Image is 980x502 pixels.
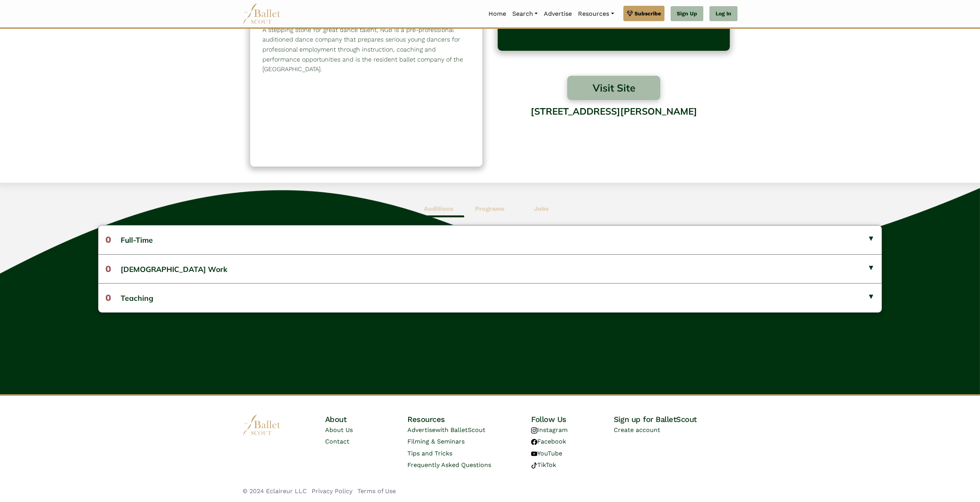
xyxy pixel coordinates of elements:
a: Search [509,6,541,22]
button: Visit Site [567,76,660,100]
h4: Resources [407,414,531,424]
li: © 2024 Eclaireur LLC [243,486,307,496]
button: 0Full-Time [98,225,882,254]
button: 0[DEMOGRAPHIC_DATA] Work [98,254,882,283]
a: Advertisewith BalletScout [407,426,485,434]
img: gem.svg [627,9,633,18]
a: Tips and Tricks [407,450,452,457]
span: 0 [105,292,111,303]
a: Facebook [531,438,566,445]
span: Subscribe [635,9,661,18]
a: Terms of Use [357,487,396,495]
a: Instagram [531,426,568,434]
span: 0 [105,264,111,274]
b: Auditions [424,205,453,212]
img: instagram logo [531,427,537,434]
a: Advertise [541,6,575,22]
span: 0 [105,234,111,245]
div: [STREET_ADDRESS][PERSON_NAME] [498,100,730,158]
a: TikTok [531,461,556,469]
a: Frequently Asked Questions [407,461,491,469]
h4: Sign up for BalletScout [614,414,737,424]
h4: About [325,414,408,424]
a: Sign Up [671,6,703,22]
a: Subscribe [623,6,664,21]
img: logo [243,414,281,435]
a: Contact [325,438,349,445]
img: youtube logo [531,451,537,457]
b: Programs [475,205,505,212]
a: Resources [575,6,617,22]
p: No standout features listed! [574,20,654,43]
img: facebook logo [531,439,537,445]
span: with BalletScout [435,426,485,434]
a: Create account [614,426,660,434]
p: A stepping stone for great dance talent, NGB is a pre-professional auditioned dance company that ... [262,25,470,74]
a: Log In [709,6,737,22]
button: 0Teaching [98,283,882,312]
a: Home [485,6,509,22]
b: Jobs [534,205,549,212]
a: About Us [325,426,353,434]
h4: Follow Us [531,414,614,424]
a: Privacy Policy [312,487,352,495]
a: Filming & Seminars [407,438,465,445]
a: YouTube [531,450,562,457]
img: tiktok logo [531,462,537,469]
